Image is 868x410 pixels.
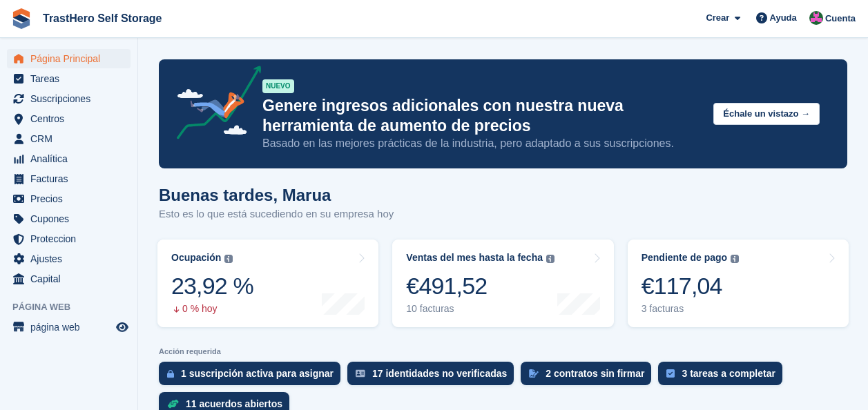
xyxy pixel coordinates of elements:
[167,369,174,378] img: active_subscription_to_allocate_icon-d502201f5373d7db506a760aba3b589e785aa758c864c3986d89f69b8ff3...
[642,252,727,264] div: Pendiente de pago
[30,169,113,188] span: Facturas
[372,368,507,379] div: 17 identidades no verificadas
[30,149,113,168] span: Analítica
[546,368,644,379] div: 2 contratos sin firmar
[262,136,702,151] p: Basado en las mejores prácticas de la industria, pero adaptado a sus suscripciones.
[7,89,131,108] a: menu
[186,398,282,409] div: 11 acuerdos abiertos
[7,49,131,68] a: menu
[713,103,820,126] button: Échale un vistazo →
[165,66,262,144] img: price-adjustments-announcement-icon-8257ccfd72463d97f412b2fc003d46551f7dbcb40ab6d574587a9cd5c0d94...
[529,369,539,378] img: contract_signature_icon-13c848040528278c33f63329250d36e43548de30e8caae1d1a13099fd9432cc5.svg
[159,186,394,204] h1: Buenas tardes, Marua
[171,272,253,300] div: 23,92 %
[30,269,113,289] span: Capital
[356,369,365,378] img: verify_identity-adf6edd0f0f0b5bbfe63781bf79b02c33cf7c696d77639b501bdc392416b5a36.svg
[167,399,179,409] img: deal-1b604bf984904fb50ccaf53a9ad4b4a5d6e5aea283cecdc64d6e3604feb123c2.svg
[12,300,137,314] span: Página web
[30,229,113,248] span: Proteccion
[30,129,113,148] span: CRM
[157,240,378,327] a: Ocupación 23,92 % 0 % hoy
[682,368,775,379] div: 3 tareas a completar
[30,189,113,208] span: Precios
[30,249,113,269] span: Ajustes
[262,79,294,93] div: NUEVO
[7,149,131,168] a: menu
[181,368,334,379] div: 1 suscripción activa para asignar
[7,249,131,269] a: menu
[30,318,113,337] span: página web
[30,209,113,228] span: Cupones
[7,169,131,188] a: menu
[406,272,554,300] div: €491,52
[706,11,729,25] span: Crear
[770,11,797,25] span: Ayuda
[224,255,233,263] img: icon-info-grey-7440780725fd019a000dd9b08b2336e03edf1995a4989e88bcd33f0948082b44.svg
[171,303,253,315] div: 0 % hoy
[7,109,131,128] a: menu
[521,362,658,392] a: 2 contratos sin firmar
[642,303,739,315] div: 3 facturas
[406,303,554,315] div: 10 facturas
[30,69,113,88] span: Tareas
[546,255,554,263] img: icon-info-grey-7440780725fd019a000dd9b08b2336e03edf1995a4989e88bcd33f0948082b44.svg
[11,8,32,29] img: stora-icon-8386f47178a22dfd0bd8f6a31ec36ba5ce8667c1dd55bd0f319d3a0aa187defe.svg
[37,7,168,30] a: TrastHero Self Storage
[7,189,131,208] a: menu
[658,362,789,392] a: 3 tareas a completar
[159,347,847,356] p: Acción requerida
[392,240,613,327] a: Ventas del mes hasta la fecha €491,52 10 facturas
[7,69,131,88] a: menu
[825,12,856,26] span: Cuenta
[7,318,131,337] a: menú
[159,362,347,392] a: 1 suscripción activa para asignar
[7,229,131,248] a: menu
[642,272,739,300] div: €117,04
[731,255,739,263] img: icon-info-grey-7440780725fd019a000dd9b08b2336e03edf1995a4989e88bcd33f0948082b44.svg
[666,369,675,378] img: task-75834270c22a3079a89374b754ae025e5fb1db73e45f91037f5363f120a921f8.svg
[30,89,113,108] span: Suscripciones
[809,11,823,25] img: Marua Grioui
[7,209,131,228] a: menu
[7,129,131,148] a: menu
[30,109,113,128] span: Centros
[7,269,131,289] a: menu
[159,206,394,222] p: Esto es lo que está sucediendo en su empresa hoy
[347,362,521,392] a: 17 identidades no verificadas
[262,96,702,136] p: Genere ingresos adicionales con nuestra nueva herramienta de aumento de precios
[114,319,131,335] a: Vista previa de la tienda
[30,49,113,68] span: Página Principal
[171,252,221,264] div: Ocupación
[628,240,849,327] a: Pendiente de pago €117,04 3 facturas
[406,252,543,264] div: Ventas del mes hasta la fecha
